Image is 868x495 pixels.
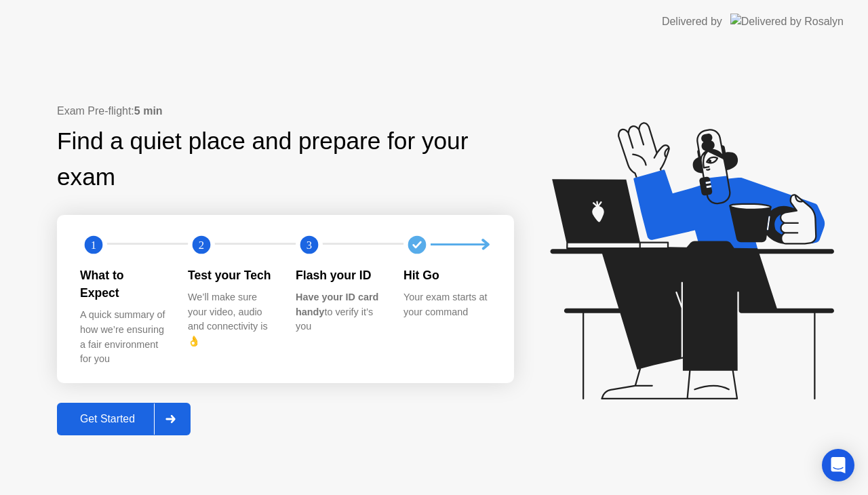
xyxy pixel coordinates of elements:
div: Find a quiet place and prepare for your exam [57,123,514,195]
b: Have your ID card handy [296,292,378,317]
button: Get Started [57,403,191,435]
div: Hit Go [403,266,490,284]
div: What to Expect [80,266,166,302]
text: 3 [307,238,312,251]
text: 2 [199,238,204,251]
img: Delivered by Rosalyn [730,14,844,29]
div: Open Intercom Messenger [822,449,854,481]
div: Test your Tech [188,266,274,284]
div: Exam Pre-flight: [57,103,514,119]
b: 5 min [134,105,163,117]
div: Delivered by [662,14,722,30]
div: Flash your ID [296,266,382,284]
div: A quick summary of how we’re ensuring a fair environment for you [80,308,166,366]
div: We’ll make sure your video, audio and connectivity is 👌 [188,290,274,349]
div: to verify it’s you [296,290,382,334]
div: Get Started [61,413,154,425]
div: Your exam starts at your command [403,290,490,319]
text: 1 [91,238,96,251]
